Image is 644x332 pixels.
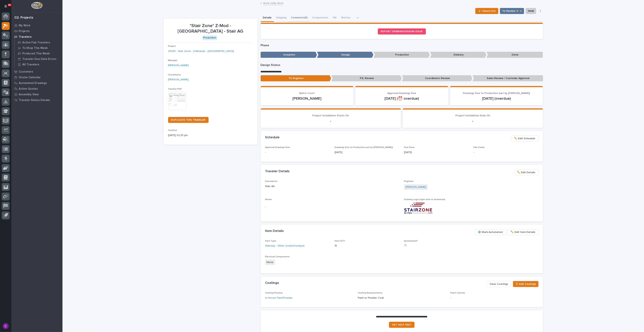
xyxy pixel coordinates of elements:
span: Created [168,129,177,132]
p: [DATE] (overdue) [455,96,539,101]
button: ✏️ Edit Details [514,169,539,175]
p: Traveler Status Details [19,99,50,102]
p: P.E. Review [331,75,402,81]
a: In-House Paint/Powder [265,296,293,300]
p: Automated Drawings [19,81,47,85]
p: - [265,150,330,154]
a: Active Fab Travelers [15,40,62,45]
p: Active Quotes [19,87,38,91]
button: 🎨 Edit Coatings [513,281,539,287]
a: Stairway - Other (custom/unique) [265,244,305,248]
button: ✏️ Edit Schedule [511,135,539,142]
p: All Travelers [22,63,39,66]
p: Design [317,52,373,58]
span: Approval Drawings Due [387,92,416,95]
a: 25935 - Stair Zone - Z-Modular - [GEOGRAPHIC_DATA] [168,49,234,53]
p: [PERSON_NAME] [265,96,349,101]
p: Active Fab Travelers [22,41,50,44]
a: [PERSON_NAME] [168,78,189,82]
h2: Traveler Details [265,169,290,174]
p: Production [373,52,430,58]
span: Project Installation Ends On [456,114,490,117]
span: Manager [168,59,178,62]
a: REPORT DRAWING/DESIGN ISSUE [378,28,426,34]
span: Description [265,180,278,182]
span: ✏️ Edit Schedule [514,136,535,141]
p: Produced This Week [22,52,50,55]
p: Customers [19,70,33,74]
span: Notes [265,198,272,201]
img: o2by8PEuM_MBQ2JK1vHUT4El56LqcGFtN_zOWdJwKuc [404,202,433,214]
a: Customers [11,69,62,74]
span: Drawings Due to Production (set by [PERSON_NAME]) [463,92,530,95]
button: Metrics [339,14,353,22]
a: DUPLICATE THIS TRAVELER [168,117,209,123]
span: Drawing Logo (right-click to download) [404,198,445,201]
a: My Work [11,23,62,28]
span: None [265,260,275,265]
p: Sales Review / Customer Approval [472,75,543,81]
p: My Work [19,24,30,27]
span: DUPLICATE THIS TRAVELER [171,119,206,121]
p: *Stair Zone* Z-Mod - [GEOGRAPHIC_DATA] - Stair AG [168,23,253,34]
a: Active Quotes [11,86,62,92]
p: [DATE] [404,150,469,154]
span: Automated? [404,240,418,242]
span: Engineer [404,180,414,182]
p: Phase [261,44,543,47]
span: Ball In Court [299,92,315,95]
p: Travelers [19,35,32,39]
button: Hold [526,8,536,14]
span: Project [168,45,176,47]
p: Inception [261,52,317,58]
p: [DATE] 02:25 pm [168,133,253,137]
p: Traveler Due Date Errors [22,57,56,61]
p: Coordinator Review [402,75,472,81]
button: ✏️ Edit Item Details [508,229,539,235]
span: ✏️ Edit Item Details [511,230,535,234]
span: Hold [528,9,534,13]
div: Production [203,35,217,40]
button: Notifications [2,2,10,10]
p: Stair AG [265,184,400,188]
button: ⚙️ Mark Automated [475,229,506,235]
span: Fab Crews [474,146,485,149]
p: - [407,119,539,123]
span: ✏️ Edit Details [517,170,535,175]
p: Onsite Calendar [19,76,41,79]
a: GET HELP FAST [389,322,415,328]
a: Automated Drawings [11,80,62,86]
p: - [474,150,539,154]
span: Electrical Components [265,256,290,258]
p: Assembly View [19,93,39,96]
span: Clear Coatings [490,282,508,286]
span: GET HELP FAST [392,323,412,326]
h2: Coatings [265,281,279,285]
p: Done [487,52,543,58]
span: Approval Drawings Due [265,146,290,149]
span: To Review 👨‍🏭 → [502,9,522,13]
a: To Shop This Week [15,45,62,51]
span: ⚙️ Mark Automated [478,230,503,234]
span: Coating Process [265,292,283,294]
a: [PERSON_NAME] [168,63,189,67]
span: Drawings Due to Production (set by [PERSON_NAME]) [335,146,393,149]
span: Item QTY [335,240,345,242]
span: 🎨 Edit Coatings [515,282,536,286]
p: [DATE] (⏰ overdue) [360,96,444,101]
span: Traveler PDF [168,88,182,90]
a: Traveler Due Date Errors [15,56,62,62]
button: Details [261,14,274,22]
button: Components [310,14,331,22]
a: Traveler Status Details [11,97,62,103]
p: - [450,296,538,300]
span: Coating Requirements [358,292,382,294]
span: ⏳ I Need Info [478,9,496,13]
h2: Schedule [265,135,280,140]
a: Onsite Calendar [11,74,62,80]
a: Produced This Week [15,51,62,56]
p: Delivery [430,52,487,58]
button: FAI [331,14,339,22]
div: 02. Projects [14,16,33,20]
button: users-avatar [2,322,10,330]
